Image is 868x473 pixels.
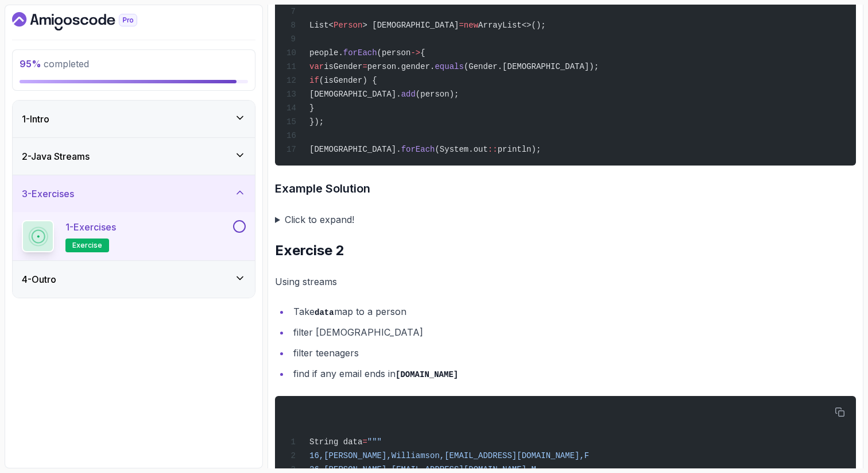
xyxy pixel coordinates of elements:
[20,58,89,70] span: completed
[435,145,487,154] span: (System.out
[22,220,246,252] button: 1-Exercisesexercise
[377,48,411,57] span: (person
[65,220,116,234] p: 1 - Exercises
[290,303,856,320] li: Take map to a person
[396,370,458,379] code: [DOMAIN_NAME]
[324,62,362,71] span: isGender
[319,76,377,85] span: (isGender) {
[459,21,463,30] span: =
[309,451,589,460] span: 16,[PERSON_NAME],Williamson,[EMAIL_ADDRESS][DOMAIN_NAME],F
[13,101,255,137] button: 1-Intro
[72,241,102,250] span: exercise
[420,48,425,57] span: {
[410,48,420,57] span: ->
[416,90,459,99] span: (person);
[22,187,74,201] h3: 3 - Exercises
[309,437,362,447] span: String data
[309,145,401,154] span: [DEMOGRAPHIC_DATA].
[275,179,856,198] h3: Example Solution
[275,274,856,290] p: Using streams
[362,62,367,71] span: =
[343,48,377,57] span: forEach
[362,21,459,30] span: > [DEMOGRAPHIC_DATA]
[20,58,41,70] span: 95 %
[498,145,541,154] span: println);
[13,175,255,212] button: 3-Exercises
[22,272,56,286] h3: 4 - Outro
[13,261,255,298] button: 4-Outro
[401,90,416,99] span: add
[275,211,856,228] summary: Click to expand!
[367,437,382,447] span: """
[290,366,856,382] li: find if any email ends in
[367,62,435,71] span: person.gender.
[22,112,49,126] h3: 1 - Intro
[435,62,463,71] span: equals
[464,62,599,71] span: (Gender.[DEMOGRAPHIC_DATA]);
[309,90,401,99] span: [DEMOGRAPHIC_DATA].
[488,145,498,154] span: ::
[309,48,343,57] span: people.
[334,21,362,30] span: Person
[22,149,90,163] h3: 2 - Java Streams
[290,345,856,361] li: filter teenagers
[290,324,856,340] li: filter [DEMOGRAPHIC_DATA]
[309,21,334,30] span: List<
[315,308,334,317] code: data
[401,145,435,154] span: forEach
[309,103,314,113] span: }
[309,76,319,85] span: if
[13,138,255,175] button: 2-Java Streams
[309,117,324,126] span: });
[478,21,546,30] span: ArrayList<>();
[12,12,164,30] a: Dashboard
[275,241,856,260] h2: Exercise 2
[362,437,367,447] span: =
[309,62,324,71] span: var
[464,21,478,30] span: new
